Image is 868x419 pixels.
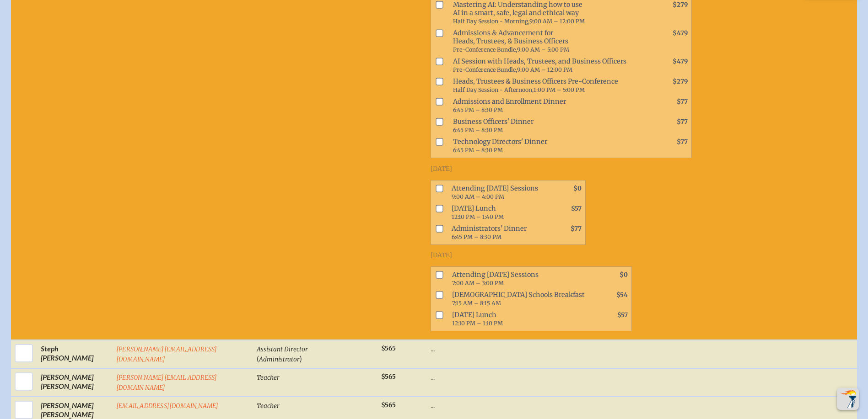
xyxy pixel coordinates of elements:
a: [PERSON_NAME][EMAIL_ADDRESS][DOMAIN_NAME] [116,345,217,363]
span: $0 [620,271,628,279]
span: Teacher [257,374,280,382]
span: $54 [616,291,628,299]
span: Half Day Session - Morning, [453,18,529,25]
p: ... [431,344,692,353]
span: Pre-Conference Bundle, [453,66,517,73]
span: Admissions & Advancement for Heads, Trustees, & Business Officers [449,27,651,55]
p: ... [431,401,692,410]
span: 7:15 AM – 8:15 AM [452,300,501,307]
button: Scroll Top [837,388,859,410]
span: 9:00 AM – 4:00 PM [452,193,504,200]
span: Assistant Director [257,345,308,353]
span: $0 [573,185,582,192]
span: $279 [673,1,688,9]
span: $57 [617,311,628,319]
span: [DEMOGRAPHIC_DATA] Schools Breakfast [448,289,591,309]
span: Admissions and Enrollment Dinner [449,95,651,116]
span: $565 [381,373,396,381]
span: Attending [DATE] Sessions [448,269,591,289]
span: $77 [677,118,688,126]
td: Steph [PERSON_NAME] [37,340,113,368]
span: [DATE] Lunch [448,309,591,329]
span: $77 [677,98,688,106]
span: Pre-Conference Bundle, [453,46,517,53]
p: ... [431,372,692,382]
span: 6:45 PM – 8:30 PM [453,106,503,113]
a: [PERSON_NAME][EMAIL_ADDRESS][DOMAIN_NAME] [116,374,217,392]
span: $77 [677,138,688,146]
span: 6:45 PM – 8:30 PM [453,147,503,154]
span: $565 [381,345,396,352]
span: Teacher [257,402,280,410]
td: [PERSON_NAME] [PERSON_NAME] [37,368,113,397]
span: 6:45 PM – 8:30 PM [452,233,501,240]
span: Administrators' Dinner [448,223,545,243]
span: [DATE] Lunch [448,202,545,223]
span: Heads, Trustees & Business Officers Pre-Conference [449,75,651,95]
span: AI Session with Heads, Trustees, and Business Officers [449,55,651,75]
span: 9:00 AM – 12:00 PM [517,66,572,73]
span: 1:00 PM – 5:00 PM [534,86,585,93]
span: 9:00 AM – 5:00 PM [517,46,569,53]
span: ) [300,354,302,363]
span: Technology Directors' Dinner [449,136,651,156]
span: $77 [571,225,582,233]
span: 6:45 PM – 8:30 PM [453,127,503,133]
img: To the top [839,390,857,408]
span: $479 [673,58,688,65]
span: 7:00 AM – 3:00 PM [452,280,504,286]
span: 12:10 PM – 1:40 PM [452,213,504,220]
a: [EMAIL_ADDRESS][DOMAIN_NAME] [116,402,219,410]
span: ( [257,354,259,363]
span: [DATE] [431,165,452,173]
span: $479 [673,29,688,37]
span: Attending [DATE] Sessions [448,182,545,202]
span: $565 [381,401,396,409]
span: [DATE] [431,251,452,259]
span: 9:00 AM – 12:00 PM [529,18,585,25]
span: Business Officers' Dinner [449,116,651,136]
span: Administrator [259,355,300,363]
span: $279 [673,78,688,85]
span: $57 [571,205,582,212]
span: Half Day Session - Afternoon, [453,86,534,93]
span: 12:10 PM – 1:10 PM [452,320,503,327]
